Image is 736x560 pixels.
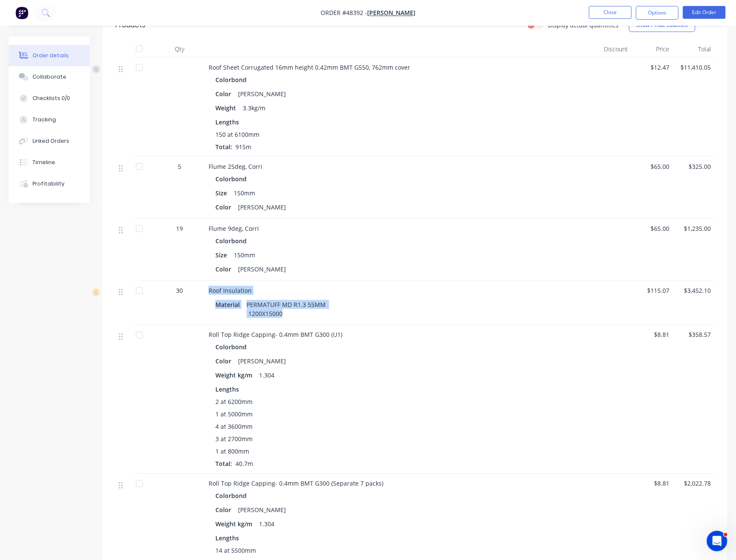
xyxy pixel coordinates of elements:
span: Total: [215,143,232,151]
iframe: Intercom live chat [707,531,727,551]
button: Tracking [9,109,90,130]
div: PERMATUFF MD R1.3 55MM 1200X15000 [243,298,331,320]
div: Color [215,504,235,516]
span: 915m [232,143,255,151]
div: Colorbond [215,341,250,354]
span: $3,452.10 [677,286,711,295]
div: Linked Orders [32,137,69,145]
span: Roof Insulation [209,286,252,295]
div: Color [215,263,235,275]
span: 2 at 6200mm [215,398,253,407]
span: Total: [215,460,232,468]
span: $12.47 [635,63,669,72]
div: Tracking [32,116,56,124]
span: 3 at 2700mm [215,435,253,444]
div: Profitability [32,180,65,188]
span: $8.81 [635,330,669,339]
span: 1 at 5000mm [215,410,253,419]
div: Colorbond [215,490,250,502]
span: Flume 25deg, Corri [209,162,262,171]
button: Order details [9,45,90,66]
span: 14 at 5500mm [215,546,256,555]
div: Size [215,187,230,199]
span: 40.7m [232,460,256,468]
span: $358.57 [677,330,711,339]
div: Weight kg/m [215,518,256,531]
span: 30 [176,286,183,295]
img: Factory [15,6,28,19]
div: Timeline [32,159,55,166]
div: Color [215,355,235,368]
div: 150mm [230,187,259,199]
span: Roll Top Ridge Capping- 0.4mm BMT G300 (Separate 7 packs) [209,480,383,488]
div: Color [215,201,235,213]
div: Checklists 0/0 [32,94,70,102]
span: $11,410.05 [677,63,711,72]
span: $2,022.78 [677,479,711,488]
span: $115.07 [635,286,669,295]
div: Order details [32,52,69,59]
div: [PERSON_NAME] [235,355,289,368]
div: Collaborate [32,73,66,81]
span: $325.00 [677,162,711,171]
button: Collaborate [9,66,90,88]
div: Price [631,41,673,58]
div: Weight kg/m [215,369,256,382]
div: [PERSON_NAME] [235,201,289,213]
div: Colorbond [215,173,250,185]
span: 150 at 6100mm [215,130,259,139]
span: 5 [178,162,181,171]
span: Roll Top Ridge Capping- 0.4mm BMT G300 (U1) [209,331,342,339]
div: 3.3kg/m [239,102,269,114]
span: Lengths [215,385,239,394]
div: Qty [154,41,205,58]
button: Close [589,6,632,19]
span: Order #48392 - [321,9,367,17]
span: $65.00 [635,162,669,171]
button: Linked Orders [9,130,90,152]
div: 1.304 [256,369,278,382]
div: Color [215,88,235,100]
div: 150mm [230,249,259,261]
div: Weight [215,102,239,114]
span: 1 at 800mm [215,447,249,456]
span: 19 [176,224,183,233]
div: [PERSON_NAME] [235,504,289,516]
button: Options [636,6,679,20]
span: $1,235.00 [677,224,711,233]
span: Flume 9deg, Corri [209,224,259,233]
div: Colorbond [215,235,250,247]
div: Total [673,41,715,58]
button: Profitability [9,173,90,195]
div: Discount [590,41,631,58]
button: Checklists 0/0 [9,88,90,109]
span: $65.00 [635,224,669,233]
div: [PERSON_NAME] [235,263,289,275]
span: 4 at 3600mm [215,422,253,431]
div: Material [215,298,243,311]
span: Lengths [215,118,239,127]
span: Lengths [215,534,239,543]
a: [PERSON_NAME] [367,9,415,17]
span: Roof Sheet Corrugated 16mm height 0.42mm BMT G550, 762mm cover [209,63,410,71]
button: Timeline [9,152,90,173]
div: Size [215,249,230,261]
div: Colorbond [215,74,250,86]
span: $8.81 [635,479,669,488]
div: [PERSON_NAME] [235,88,289,100]
button: Edit Order [683,6,726,19]
div: 1.304 [256,518,278,531]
